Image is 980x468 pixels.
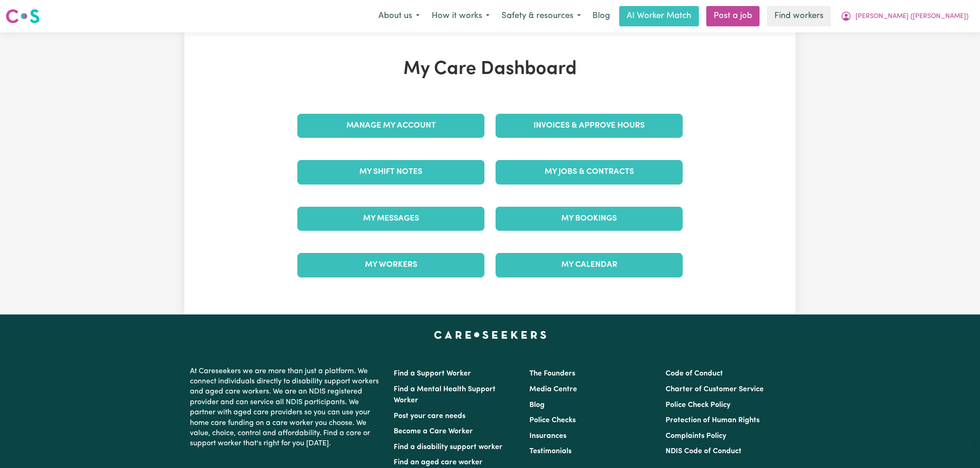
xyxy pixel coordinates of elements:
h1: My Care Dashboard [292,58,688,80]
a: My Shift Notes [297,160,484,184]
button: Safety & resources [496,6,587,26]
a: My Calendar [496,253,683,277]
a: The Founders [529,370,575,377]
iframe: Button to launch messaging window [943,431,973,461]
img: Careseekers logo [6,8,40,25]
a: Police Check Policy [666,401,730,409]
span: [PERSON_NAME] ([PERSON_NAME]) [855,12,968,22]
a: Find workers [767,6,831,26]
a: My Bookings [496,207,683,231]
a: Find a disability support worker [394,443,503,451]
a: AI Worker Match [619,6,699,26]
button: How it works [426,6,496,26]
a: Blog [587,6,616,26]
a: Careseekers logo [6,6,40,27]
a: Find a Mental Health Support Worker [394,386,496,404]
a: Charter of Customer Service [666,386,764,393]
a: Complaints Policy [666,432,726,440]
a: Blog [529,401,545,409]
a: Find an aged care worker [394,459,483,466]
a: My Messages [297,207,484,231]
a: NDIS Code of Conduct [666,448,741,455]
a: My Workers [297,253,484,277]
a: Invoices & Approve Hours [496,114,683,138]
a: Testimonials [529,448,572,455]
a: Become a Care Worker [394,428,473,435]
a: Protection of Human Rights [666,417,760,424]
button: My Account [835,6,974,26]
p: At Careseekers we are more than just a platform. We connect individuals directly to disability su... [190,363,383,453]
a: My Jobs & Contracts [496,160,683,184]
a: Media Centre [529,386,577,393]
button: About us [372,6,426,26]
a: Post a job [706,6,760,26]
a: Manage My Account [297,114,484,138]
a: Careseekers home page [434,331,547,339]
a: Police Checks [529,417,576,424]
a: Find a Support Worker [394,370,471,377]
a: Post your care needs [394,413,465,420]
a: Code of Conduct [666,370,723,377]
a: Insurances [529,432,566,440]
